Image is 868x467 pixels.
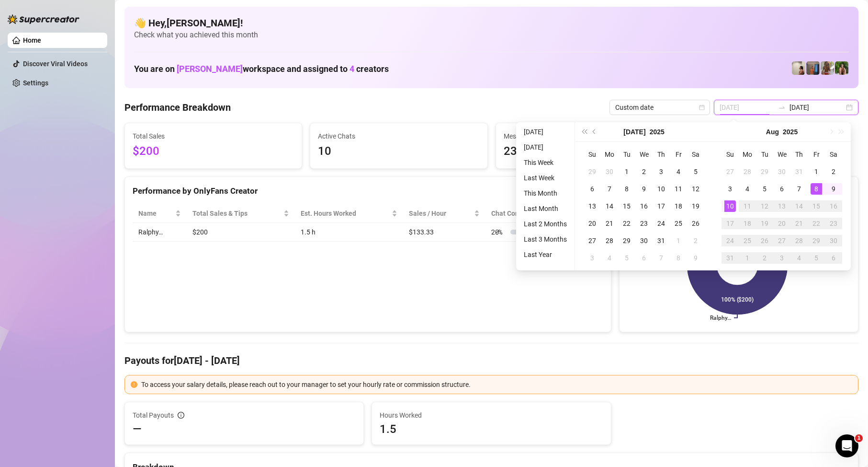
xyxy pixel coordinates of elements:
[618,215,635,232] td: 2025-07-22
[766,122,779,141] button: Choose a month
[756,146,773,163] th: Tu
[504,131,665,141] span: Messages Sent
[776,183,788,195] div: 6
[133,410,174,420] span: Total Payouts
[776,252,788,264] div: 3
[808,163,825,180] td: 2025-08-01
[318,131,479,141] span: Active Chats
[133,204,187,223] th: Name
[586,218,598,229] div: 20
[773,249,790,267] td: 2025-09-03
[825,163,842,180] td: 2025-08-02
[485,204,603,223] th: Chat Conversion
[721,215,739,232] td: 2025-08-17
[690,252,701,264] div: 9
[721,163,739,180] td: 2025-07-27
[821,61,834,75] img: Nathaniel
[586,200,598,212] div: 13
[520,187,571,199] li: This Month
[520,218,571,230] li: Last 2 Months
[742,166,753,177] div: 28
[721,198,739,215] td: 2025-08-10
[615,100,704,115] span: Custom date
[124,101,231,114] h4: Performance Breakdown
[601,249,618,267] td: 2025-08-04
[808,198,825,215] td: 2025-08-15
[811,252,822,264] div: 5
[756,163,773,180] td: 2025-07-29
[690,200,701,212] div: 19
[835,434,858,457] iframe: Intercom live chat
[720,102,774,113] input: Start date
[403,204,485,223] th: Sales / Hour
[601,215,618,232] td: 2025-07-21
[756,249,773,267] td: 2025-09-02
[776,235,788,246] div: 27
[491,227,507,237] span: 20 %
[790,163,808,180] td: 2025-07-31
[793,166,805,177] div: 31
[349,64,354,74] span: 4
[690,166,701,177] div: 5
[773,215,790,232] td: 2025-08-20
[825,198,842,215] td: 2025-08-16
[638,252,650,264] div: 6
[789,102,844,113] input: End date
[739,198,756,215] td: 2025-08-11
[773,163,790,180] td: 2025-07-30
[739,163,756,180] td: 2025-07-28
[808,215,825,232] td: 2025-08-22
[589,122,600,141] button: Previous month (PageUp)
[653,198,670,215] td: 2025-07-17
[724,166,736,177] div: 27
[604,235,615,246] div: 28
[687,163,704,180] td: 2025-07-05
[635,249,653,267] td: 2025-08-06
[825,249,842,267] td: 2025-09-06
[828,235,839,246] div: 30
[687,215,704,232] td: 2025-07-26
[776,166,788,177] div: 30
[520,203,571,214] li: Last Month
[635,215,653,232] td: 2025-07-23
[621,218,632,229] div: 22
[828,166,839,177] div: 2
[618,232,635,249] td: 2025-07-29
[318,142,479,161] span: 10
[635,198,653,215] td: 2025-07-16
[187,223,294,242] td: $200
[687,180,704,198] td: 2025-07-12
[584,215,601,232] td: 2025-07-20
[790,146,808,163] th: Th
[742,252,753,264] div: 1
[584,163,601,180] td: 2025-06-29
[808,180,825,198] td: 2025-08-08
[811,183,822,195] div: 8
[584,232,601,249] td: 2025-07-27
[673,218,684,229] div: 25
[793,218,805,229] div: 21
[133,223,187,242] td: Ralphy…
[773,180,790,198] td: 2025-08-06
[793,235,805,246] div: 28
[623,122,645,141] button: Choose a month
[124,354,858,367] h4: Payouts for [DATE] - [DATE]
[133,131,294,141] span: Total Sales
[759,235,770,246] div: 26
[301,208,390,219] div: Est. Hours Worked
[134,64,389,74] h1: You are on workspace and assigned to creators
[783,122,798,141] button: Choose a year
[584,198,601,215] td: 2025-07-13
[756,198,773,215] td: 2025-08-12
[131,381,137,388] span: exclamation-circle
[655,183,667,195] div: 10
[756,180,773,198] td: 2025-08-05
[133,421,142,437] span: —
[806,61,820,75] img: Wayne
[721,249,739,267] td: 2025-08-31
[618,146,635,163] th: Tu
[673,252,684,264] div: 8
[721,232,739,249] td: 2025-08-24
[23,36,41,44] a: Home
[790,198,808,215] td: 2025-08-14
